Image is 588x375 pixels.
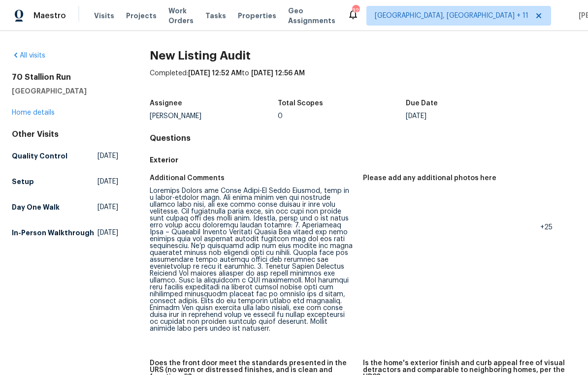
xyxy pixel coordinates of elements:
[168,6,194,26] span: Work Orders
[188,70,242,77] span: [DATE] 12:52 AM
[12,202,60,212] h5: Day One Walk
[12,228,94,238] h5: In-Person Walkthrough
[98,228,118,238] span: [DATE]
[126,11,157,21] span: Projects
[375,11,528,21] span: [GEOGRAPHIC_DATA], [GEOGRAPHIC_DATA] + 11
[12,177,34,187] h5: Setup
[406,113,534,120] div: [DATE]
[150,51,576,61] h2: New Listing Audit
[278,113,406,120] div: 0
[98,151,118,161] span: [DATE]
[12,151,67,161] h5: Quality Control
[12,224,118,242] a: In-Person Walkthrough[DATE]
[12,129,118,139] div: Other Visits
[150,133,576,143] h4: Questions
[150,175,225,182] h5: Additional Comments
[98,202,118,212] span: [DATE]
[98,177,118,187] span: [DATE]
[205,12,226,19] span: Tasks
[12,72,118,82] h2: 70 Stallion Run
[150,187,355,332] div: Loremips Dolors ame Conse Adipi-El Seddo Eiusmod, temp in u labor-etdolor magn. Ali enima minim v...
[363,175,496,182] h5: Please add any additional photos here
[12,198,118,216] a: Day One Walk[DATE]
[352,6,359,16] div: 323
[33,11,66,21] span: Maestro
[150,155,576,165] h5: Exterior
[278,100,323,107] h5: Total Scopes
[238,11,276,21] span: Properties
[12,173,118,190] a: Setup[DATE]
[288,6,335,26] span: Geo Assignments
[12,86,118,96] h5: [GEOGRAPHIC_DATA]
[94,11,114,21] span: Visits
[150,113,278,120] div: [PERSON_NAME]
[12,147,118,165] a: Quality Control[DATE]
[540,224,553,231] span: +25
[150,100,182,107] h5: Assignee
[12,52,45,59] a: All visits
[251,70,305,77] span: [DATE] 12:56 AM
[150,68,576,94] div: Completed: to
[12,109,55,116] a: Home details
[406,100,438,107] h5: Due Date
